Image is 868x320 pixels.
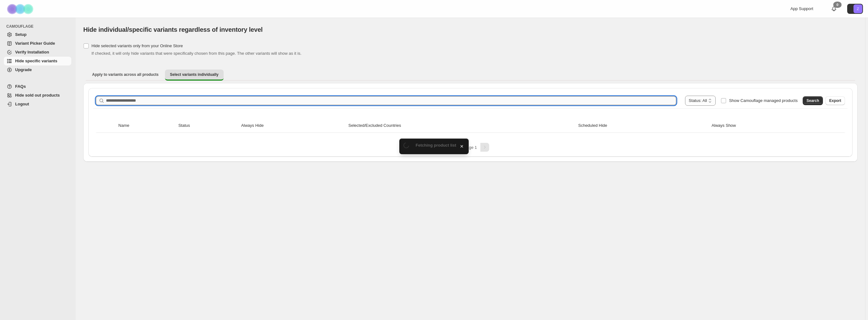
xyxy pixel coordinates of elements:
[4,65,71,74] a: Upgrade
[806,98,819,103] span: Search
[857,7,859,11] text: Z
[165,70,224,81] button: Select variants individually
[4,100,71,109] a: Logout
[15,84,26,89] span: FAQs
[416,143,456,148] span: Fetching product list
[710,119,824,133] th: Always Show
[829,98,841,103] span: Export
[170,72,219,77] span: Select variants individually
[347,119,577,133] th: Selected/Excluded Countries
[847,4,863,14] button: Avatar with initials Z
[4,82,71,91] a: FAQs
[15,59,57,63] span: Hide specific variants
[15,32,26,37] span: Setup
[4,39,71,48] a: Variant Picker Guide
[91,51,302,56] span: If checked, it will only hide variants that were specifically chosen from this page. The other va...
[4,91,71,100] a: Hide sold out products
[833,2,842,8] div: 0
[464,145,477,150] span: Page 1
[4,57,71,65] a: Hide specific variants
[15,102,29,106] span: Logout
[576,119,710,133] th: Scheduled Hide
[87,70,164,80] button: Apply to variants across all products
[15,93,60,98] span: Hide sold out products
[4,48,71,57] a: Verify Installation
[83,26,263,33] span: Hide individual/specific variants regardless of inventory level
[15,67,32,72] span: Upgrade
[831,6,837,12] a: 0
[6,24,73,29] span: CAMOUFLAGE
[91,43,183,48] span: Hide selected variants only from your Online Store
[239,119,346,133] th: Always Hide
[176,119,239,133] th: Status
[83,83,858,162] div: Select variants individually
[93,143,847,152] nav: Pagination
[790,6,813,11] span: App Support
[116,119,176,133] th: Name
[15,41,55,46] span: Variant Picker Guide
[803,96,823,105] button: Search
[92,72,159,77] span: Apply to variants across all products
[15,50,49,54] span: Verify Installation
[5,0,37,18] img: Camouflage
[729,98,798,103] span: Show Camouflage managed products
[4,30,71,39] a: Setup
[825,96,845,105] button: Export
[853,4,862,13] span: Avatar with initials Z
